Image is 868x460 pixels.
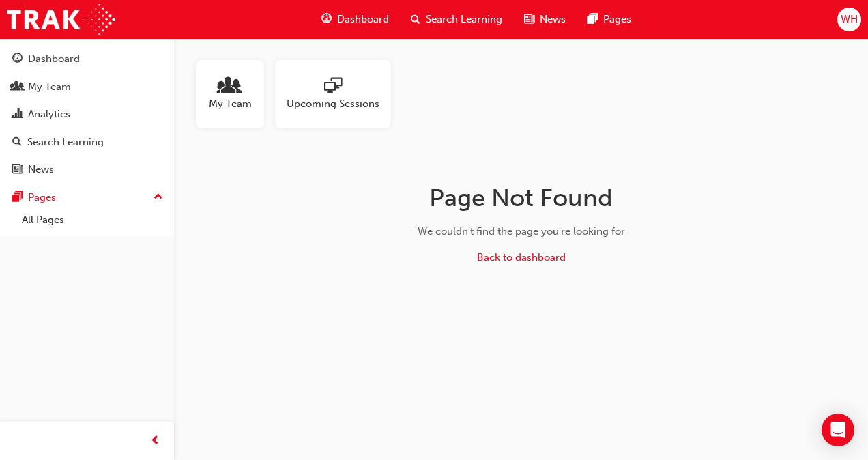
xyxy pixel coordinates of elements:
span: search-icon [411,11,420,28]
span: Dashboard [337,12,389,27]
button: Pages [5,185,169,210]
span: chart-icon [12,109,23,121]
a: guage-iconDashboard [310,5,400,33]
div: Dashboard [28,51,80,67]
span: Pages [603,12,631,27]
a: Analytics [5,102,169,127]
span: guage-icon [321,11,332,28]
span: pages-icon [588,11,598,28]
div: Analytics [28,106,70,122]
span: news-icon [524,11,534,28]
span: people-icon [221,77,239,96]
div: News [28,162,54,177]
a: News [5,157,169,182]
span: guage-icon [12,53,23,66]
span: Search Learning [426,12,502,27]
a: Upcoming Sessions [275,60,402,128]
a: search-iconSearch Learning [400,5,513,33]
span: sessionType_ONLINE_URL-icon [324,77,342,96]
div: Search Learning [27,134,104,150]
span: up-icon [154,188,163,206]
a: news-iconNews [513,5,577,33]
a: Dashboard [5,46,169,72]
span: WH [841,12,858,27]
img: Trak [7,4,115,35]
a: My Team [196,60,275,128]
h1: Page Not Found [305,183,738,213]
span: news-icon [12,164,23,176]
span: people-icon [12,81,23,94]
div: My Team [28,79,71,95]
span: search-icon [12,136,22,149]
span: prev-icon [150,433,160,450]
button: WH [837,8,861,31]
div: We couldn't find the page you're looking for [305,224,738,240]
span: My Team [209,96,252,112]
a: Back to dashboard [477,251,566,263]
button: DashboardMy TeamAnalyticsSearch LearningNews [5,44,169,185]
span: News [540,12,566,27]
span: Upcoming Sessions [287,96,379,112]
a: My Team [5,74,169,100]
div: Pages [28,190,56,205]
a: Search Learning [5,130,169,155]
a: pages-iconPages [577,5,642,33]
div: Open Intercom Messenger [822,414,854,446]
span: pages-icon [12,192,23,204]
a: All Pages [16,210,169,231]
